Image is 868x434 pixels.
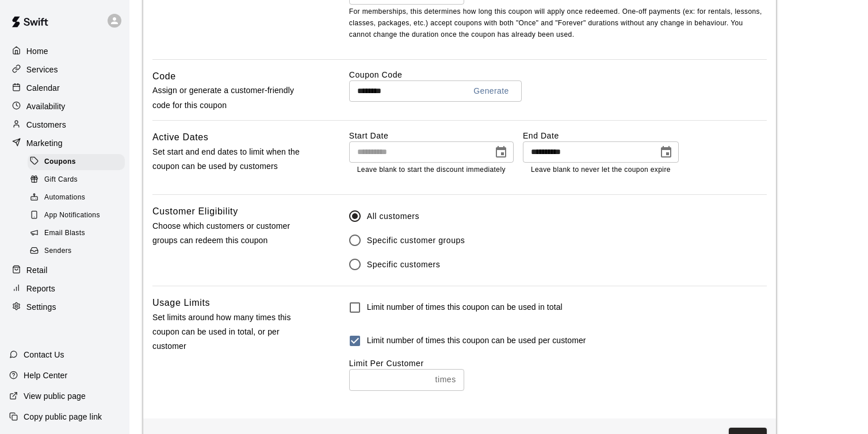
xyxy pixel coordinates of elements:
[9,61,120,78] a: Services
[26,101,66,112] p: Availability
[24,349,64,360] p: Contact Us
[28,243,129,260] a: Senders
[44,192,85,203] span: Automations
[28,154,125,170] div: Coupons
[44,228,85,239] span: Email Blasts
[9,135,120,152] a: Marketing
[9,262,120,279] a: Retail
[9,43,120,60] a: Home
[152,204,238,219] h6: Customer Eligibility
[469,80,514,102] button: Generate
[367,259,441,271] span: Specific customers
[28,243,125,259] div: Senders
[28,171,129,189] a: Gift Cards
[349,69,767,80] label: Coupon Code
[26,45,48,57] p: Home
[26,64,58,75] p: Services
[523,130,679,141] label: End Date
[44,174,78,186] span: Gift Cards
[28,225,129,243] a: Email Blasts
[152,69,176,84] h6: Code
[152,130,209,145] h6: Active Dates
[152,295,210,310] h6: Usage Limits
[26,283,55,294] p: Reports
[26,119,66,130] p: Customers
[349,359,424,368] label: Limit Per Customer
[24,390,86,402] p: View public page
[28,153,129,171] a: Coupons
[9,298,120,316] a: Settings
[349,6,767,41] p: For memberships, this determines how long this coupon will apply once redeemed. One-off payments ...
[152,310,312,354] p: Set limits around how many times this coupon can be used in total, or per customer
[9,116,120,133] a: Customers
[26,82,60,94] p: Calendar
[44,210,100,221] span: App Notifications
[152,83,312,112] p: Assign or generate a customer-friendly code for this coupon
[531,164,671,176] p: Leave blank to never let the coupon expire
[435,374,456,386] p: times
[9,280,120,297] a: Reports
[349,130,514,141] label: Start Date
[9,79,120,97] a: Calendar
[357,164,506,176] p: Leave blank to start the discount immediately
[26,301,56,313] p: Settings
[24,370,67,381] p: Help Center
[9,98,120,115] a: Availability
[367,210,419,222] span: All customers
[44,245,72,257] span: Senders
[655,141,678,164] button: Choose date, selected date is Aug 19, 2025
[152,219,312,248] p: Choose which customers or customer groups can redeem this coupon
[490,141,513,164] button: Choose date
[367,335,586,347] h6: Limit number of times this coupon can be used per customer
[26,264,48,276] p: Retail
[367,301,563,314] h6: Limit number of times this coupon can be used in total
[44,156,76,168] span: Coupons
[28,189,129,207] a: Automations
[28,207,129,225] a: App Notifications
[26,137,63,149] p: Marketing
[28,190,125,206] div: Automations
[24,411,102,423] p: Copy public page link
[367,235,465,247] span: Specific customer groups
[28,208,125,224] div: App Notifications
[152,145,312,174] p: Set start and end dates to limit when the coupon can be used by customers
[28,172,125,188] div: Gift Cards
[28,225,125,241] div: Email Blasts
